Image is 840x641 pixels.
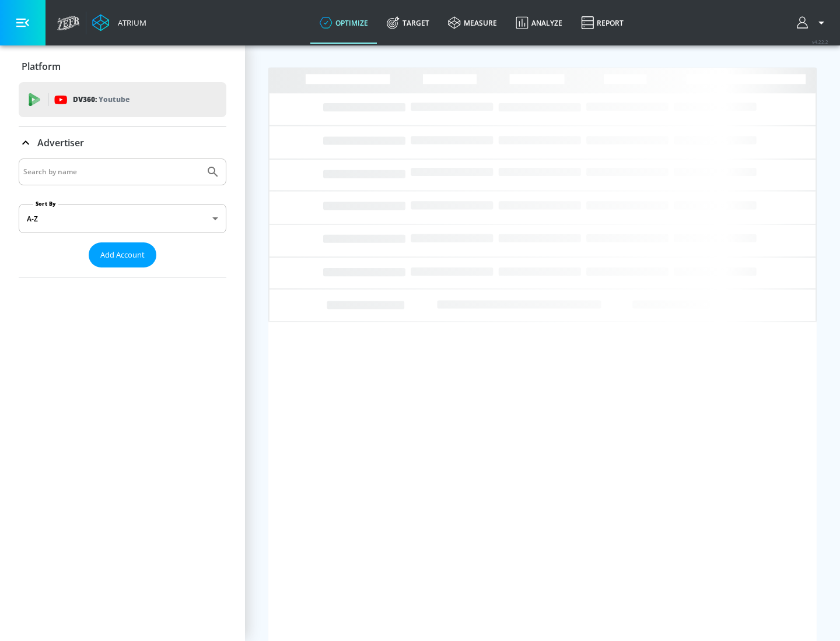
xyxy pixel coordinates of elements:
div: Advertiser [19,126,226,159]
span: v 4.22.2 [812,38,828,45]
p: Advertiser [37,136,84,149]
div: Advertiser [19,159,226,277]
button: Add Account [89,242,156,267]
input: Search by name [23,164,200,179]
div: DV360: Youtube [19,82,226,117]
a: optimize [310,2,377,44]
nav: list of Advertiser [19,267,226,277]
div: Platform [19,50,226,83]
a: Target [377,2,439,44]
a: measure [439,2,506,44]
a: Atrium [92,14,146,31]
a: Analyze [506,2,572,44]
p: Youtube [99,93,129,105]
div: Atrium [113,17,146,28]
p: DV360: [73,93,129,106]
div: A-Z [19,204,226,233]
span: Add Account [100,248,145,262]
label: Sort By [33,200,58,207]
a: Report [572,2,633,44]
p: Platform [22,60,61,73]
